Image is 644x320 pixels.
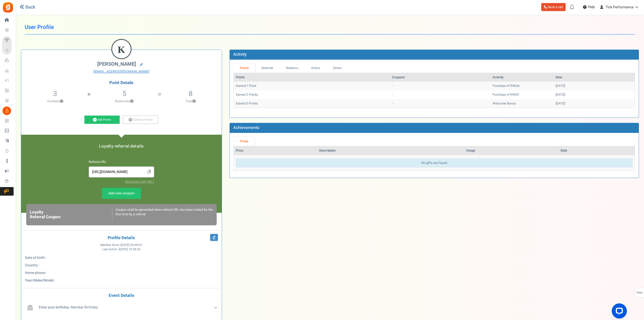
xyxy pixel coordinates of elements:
a: Others [326,63,348,73]
div: [DATE] [556,92,633,97]
span: Member Since : [100,243,142,247]
button: ? [60,100,63,103]
img: Gratisfaction [2,2,14,13]
span: - [54,278,55,283]
th: Activity [491,73,554,82]
span: - [46,270,47,275]
th: Coupons [390,73,491,82]
a: Redeems [280,63,305,73]
td: Earned 5 Points [234,99,390,108]
p: : [25,278,218,283]
h4: Profile Details [25,236,218,240]
b: Enter your birthday [39,305,69,310]
div: No gifts are found [236,158,633,168]
a: Book a call [541,3,566,11]
p: Available [24,99,87,103]
a: [EMAIL_ADDRESS][DOMAIN_NAME] [25,69,218,74]
b: Year/Make/Model [25,278,53,283]
h1: User Profile [25,20,635,34]
th: Date [559,146,635,155]
a: Points [234,63,255,73]
span: Click to Copy [145,168,153,176]
span: FAQs [636,288,643,298]
span: Last Action : [102,247,141,252]
b: Date of birth [25,255,45,260]
a: Referrals [255,63,280,73]
h5: 5 [122,90,126,97]
th: Date [554,73,635,82]
span: - [38,263,39,268]
b: Achievements [233,125,259,131]
th: Points [234,73,390,82]
div: [DATE] [556,84,633,88]
a: Add Points [84,116,120,124]
a: Need help with URL? [125,180,154,184]
p: Redeemed [92,99,157,103]
i: Edit Profile [210,234,218,241]
th: Prize [234,146,317,155]
span: Tick Performance [606,5,633,10]
p: Total [162,99,219,103]
a: Add new coupon [102,188,141,199]
a: Orders [305,63,327,73]
a: Help [581,3,597,11]
h6: Loyalty Referral Coupon [30,210,112,219]
span: 3 [53,89,57,99]
div: Coupon shall be generated when referral URL has been visited for the first time by a referral [112,207,213,222]
span: - [45,255,46,260]
span: [PERSON_NAME] [97,60,136,68]
td: - [390,90,491,99]
th: Image [464,146,558,155]
td: Purchase #194636 [491,82,554,90]
b: Activity [233,51,247,57]
h4: Event Details [25,293,218,298]
td: - [390,99,491,108]
a: Prizes [234,137,255,146]
p: : [25,263,218,268]
td: Earned 2 Points [234,90,390,99]
span: [DATE] 10:58:33 [119,247,141,252]
h4: Point Details [21,81,222,85]
button: ? [192,100,196,103]
b: Home phone [25,270,45,275]
h5: 8 [189,90,192,97]
p: : [25,270,218,275]
td: - [390,82,491,90]
h5: Loyalty referral details [26,144,217,149]
div: [DATE] [556,101,633,106]
td: Purchase #194551 [491,90,554,99]
b: Country [25,263,38,268]
span: [DATE] 09:48:07 [121,243,142,247]
figcaption: K [112,40,131,59]
a: Subtract Points [123,116,158,124]
button: ? [130,100,134,103]
span: - Member Birthday [39,305,98,310]
td: Earned 1 Point [234,82,390,90]
td: Welcome Bonus [491,99,554,108]
th: Description [317,146,464,155]
h6: Referral URL [89,160,154,164]
p: : [25,255,218,260]
span: Help [587,5,595,10]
